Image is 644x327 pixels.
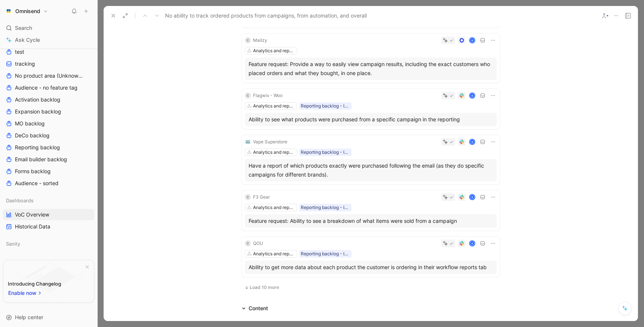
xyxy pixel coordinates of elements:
[3,106,94,117] a: Expansion backlog
[15,8,40,15] h1: Omnisend
[3,94,94,105] a: Activation backlog
[253,92,282,99] div: Flagwix - Woo
[470,93,474,98] div: K
[253,37,267,44] div: Mailzy
[3,34,94,46] a: Ask Cycle
[3,58,94,69] a: tracking
[3,130,94,141] a: DeCo backlog
[8,279,61,288] div: Introducing Changelog
[3,142,94,153] a: Reporting backlog
[249,263,493,272] div: Ability to get more data about each product the customer is ordering in their workflow reports tab
[3,6,50,16] button: OmnisendOmnisend
[14,260,84,298] img: bg-BLZuj68n.svg
[470,241,474,246] div: K
[470,38,474,43] div: K
[245,37,251,43] div: C
[3,238,94,249] div: Sanity
[245,139,251,145] img: logo
[3,154,94,165] a: Email builder backlog
[249,217,493,225] div: Feature request: Ability to see a breakdown of what items were sold from a campaign
[253,204,295,211] div: Analytics and reports
[249,304,268,313] div: Content
[15,156,67,163] span: Email builder backlog
[15,108,61,115] span: Expansion backlog
[250,284,279,290] span: Load 10 more
[253,240,263,247] div: QOU
[15,211,49,218] span: VoC Overview
[3,312,94,323] div: Help center
[15,35,40,44] span: Ask Cycle
[15,223,50,230] span: Historical Data
[253,102,295,110] div: Analytics and reports
[15,60,35,68] span: tracking
[249,115,493,124] div: Ability to see what products were purchased from a specific campaign in the reporting
[301,102,350,110] div: Reporting backlog - Import 3 [DATE] 15:22
[5,7,12,15] img: Omnisend
[3,209,94,220] a: VoC Overview
[245,240,251,246] div: C
[470,195,474,200] div: K
[3,238,94,252] div: Sanity
[3,178,94,189] a: Audience - sorted
[15,24,32,32] span: Search
[3,166,94,177] a: Forms backlog
[3,82,94,93] a: Audience - no feature tag
[3,195,94,232] div: DashboardsVoC OverviewHistorical Data
[470,140,474,144] div: K
[3,22,94,34] div: Search
[15,48,24,56] span: test
[249,60,493,78] div: Feature request: Provide a way to easily view campaign results, including the exact customers who...
[3,32,94,189] div: OthertesttrackingNo product area (Unknowns)Audience - no feature tagActivation backlogExpansion b...
[249,161,493,179] div: Have a report of which products exactly were purchased following the email (as they do specific c...
[253,149,295,156] div: Analytics and reports
[15,314,43,320] span: Help center
[301,149,350,156] div: Reporting backlog - Import 3 [DATE] 15:22
[253,250,295,258] div: Analytics and reports
[15,168,51,175] span: Forms backlog
[3,221,94,232] a: Historical Data
[6,197,34,204] span: Dashboards
[8,289,37,298] span: Enable now
[15,120,45,127] span: MO backlog
[3,118,94,129] a: MO backlog
[15,180,59,187] span: Audience - sorted
[15,72,84,80] span: No product area (Unknowns)
[253,138,287,146] div: Vape Superstore
[8,288,43,298] button: Enable now
[15,144,60,151] span: Reporting backlog
[245,93,251,99] div: C
[165,11,367,20] span: No ability to track ordered products from campaigns, from automation, and overall
[245,194,251,200] div: C
[15,96,60,103] span: Activation backlog
[253,47,295,54] div: Analytics and reports
[15,132,50,139] span: DeCo backlog
[3,195,94,206] div: Dashboards
[3,70,94,81] a: No product area (Unknowns)
[301,204,350,211] div: Reporting backlog - Import 2 [DATE] 15:05
[6,240,20,247] span: Sanity
[242,283,282,292] button: Load 10 more
[3,46,94,57] a: test
[239,304,271,313] div: Content
[301,250,350,258] div: Reporting backlog - Import 2 [DATE] 15:05
[15,84,78,91] span: Audience - no feature tag
[253,193,270,201] div: F3 Gear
